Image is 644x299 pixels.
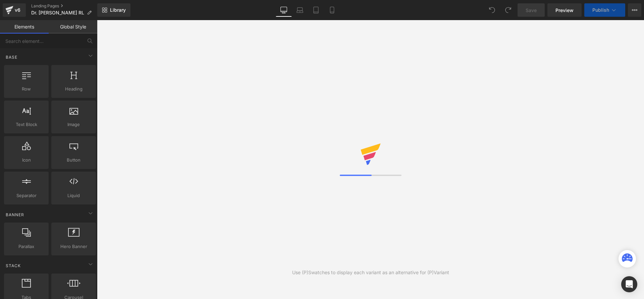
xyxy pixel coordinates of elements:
button: Publish [584,3,625,17]
span: Image [53,121,94,128]
a: Tablet [308,3,324,17]
span: Stack [5,262,21,269]
span: Publish [592,7,609,13]
span: Row [6,85,47,93]
a: Desktop [276,3,292,17]
a: Preview [547,3,582,17]
span: Base [5,54,18,60]
button: More [628,3,641,17]
span: Heading [53,85,94,93]
span: Separator [6,192,47,199]
span: Icon [6,157,47,164]
a: Laptop [292,3,308,17]
button: Redo [501,3,515,17]
span: Button [53,157,94,164]
div: Use (P)Swatches to display each variant as an alternative for (P)Variant [292,269,449,276]
button: Undo [485,3,499,17]
a: Landing Pages [31,3,97,9]
span: Dr. [PERSON_NAME] RL [31,10,84,15]
div: v6 [13,6,22,14]
a: Global Style [49,20,97,34]
div: Open Intercom Messenger [621,276,637,292]
span: Banner [5,212,25,218]
span: Save [526,7,537,14]
a: Mobile [324,3,340,17]
a: v6 [3,3,26,17]
span: Library [110,7,126,13]
span: Liquid [53,192,94,199]
span: Parallax [6,243,47,250]
span: Text Block [6,121,47,128]
a: New Library [97,3,130,17]
span: Preview [555,7,574,14]
span: Hero Banner [53,243,94,250]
